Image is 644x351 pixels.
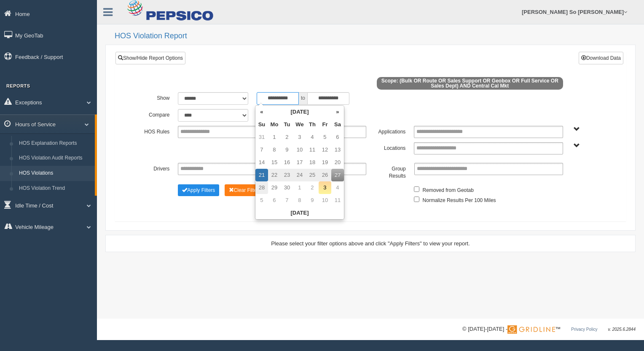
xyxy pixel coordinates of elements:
label: Locations [370,142,410,152]
label: Normalize Results Per 100 Miles [423,194,496,205]
td: 8 [268,144,281,156]
span: to [299,92,307,105]
label: Show [134,92,174,102]
td: 10 [293,144,306,156]
td: 30 [281,181,293,194]
button: Download Data [579,52,623,64]
td: 13 [331,144,344,156]
span: Scope: (Bulk OR Route OR Sales Support OR Geobox OR Full Service OR Sales Dept) AND Central Cal Mkt [377,77,563,90]
td: 25 [306,169,319,181]
td: 7 [281,194,293,207]
a: HOS Explanation Reports [15,136,95,151]
td: 3 [319,181,331,194]
td: 7 [255,144,268,156]
th: [DATE] [255,207,344,219]
label: Applications [370,126,410,136]
label: Drivers [134,163,174,173]
td: 18 [306,156,319,169]
td: 26 [319,169,331,181]
th: Tu [281,118,293,131]
img: Gridline [507,325,555,334]
td: 5 [319,131,331,144]
a: HOS Violations [15,166,95,181]
td: 4 [331,181,344,194]
td: 4 [306,131,319,144]
td: 14 [255,156,268,169]
td: 29 [268,181,281,194]
th: Su [255,118,268,131]
td: 19 [319,156,331,169]
td: 2 [281,131,293,144]
a: HOS Violation Audit Reports [15,151,95,166]
td: 12 [319,144,331,156]
th: We [293,118,306,131]
td: 11 [306,144,319,156]
td: 10 [319,194,331,207]
td: 8 [293,194,306,207]
td: 22 [268,169,281,181]
td: 1 [293,181,306,194]
td: 1 [268,131,281,144]
th: [DATE] [268,106,331,118]
div: © [DATE]-[DATE] - ™ [462,325,636,334]
th: » [331,106,344,118]
td: 6 [268,194,281,207]
label: HOS Rules [134,126,174,136]
span: v. 2025.6.2844 [608,327,636,332]
label: Compare [134,109,174,119]
label: Removed from Geotab [423,184,474,194]
td: 9 [306,194,319,207]
td: 3 [293,131,306,144]
td: 21 [255,169,268,181]
td: 23 [281,169,293,181]
a: HOS Violation Trend [15,181,95,196]
td: 9 [281,144,293,156]
button: Change Filter Options [178,184,219,196]
button: Change Filter Options [225,184,266,196]
td: 28 [255,181,268,194]
td: 17 [293,156,306,169]
td: 2 [306,181,319,194]
th: Th [306,118,319,131]
th: Mo [268,118,281,131]
td: 20 [331,156,344,169]
label: Group Results [370,163,410,180]
td: 5 [255,194,268,207]
a: Privacy Policy [571,327,597,332]
td: 27 [331,169,344,181]
td: 24 [293,169,306,181]
div: Please select your filter options above and click "Apply Filters" to view your report. [113,239,628,247]
td: 31 [255,131,268,144]
td: 11 [331,194,344,207]
th: Sa [331,118,344,131]
th: Fr [319,118,331,131]
a: Show/Hide Report Options [115,52,185,64]
td: 16 [281,156,293,169]
td: 15 [268,156,281,169]
h2: HOS Violation Report [115,32,636,40]
th: « [255,106,268,118]
td: 6 [331,131,344,144]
